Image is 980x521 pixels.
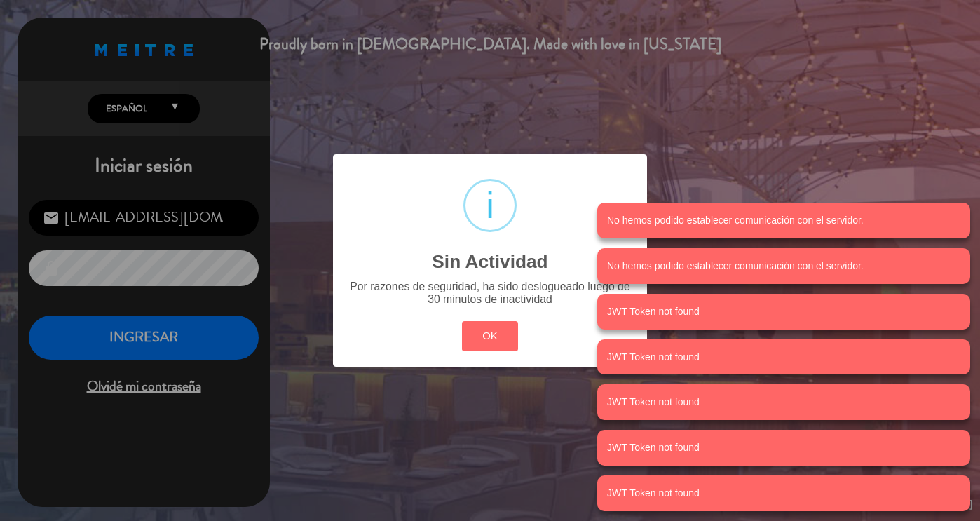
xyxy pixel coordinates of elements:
notyf-toast: No hemos podido establecer comunicación con el servidor. [597,248,970,284]
button: OK [462,321,519,351]
notyf-toast: JWT Token not found [597,430,970,466]
notyf-toast: JWT Token not found [597,475,970,511]
span: i [486,181,494,230]
notyf-toast: JWT Token not found [597,294,970,330]
h2: Sin Actividad [432,251,547,273]
notyf-toast: JWT Token not found [597,339,970,375]
div: Por razones de seguridad, ha sido deslogueado luego de 30 minutos de inactividad [346,280,635,306]
notyf-toast: No hemos podido establecer comunicación con el servidor. [597,203,970,238]
notyf-toast: JWT Token not found [597,384,970,420]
